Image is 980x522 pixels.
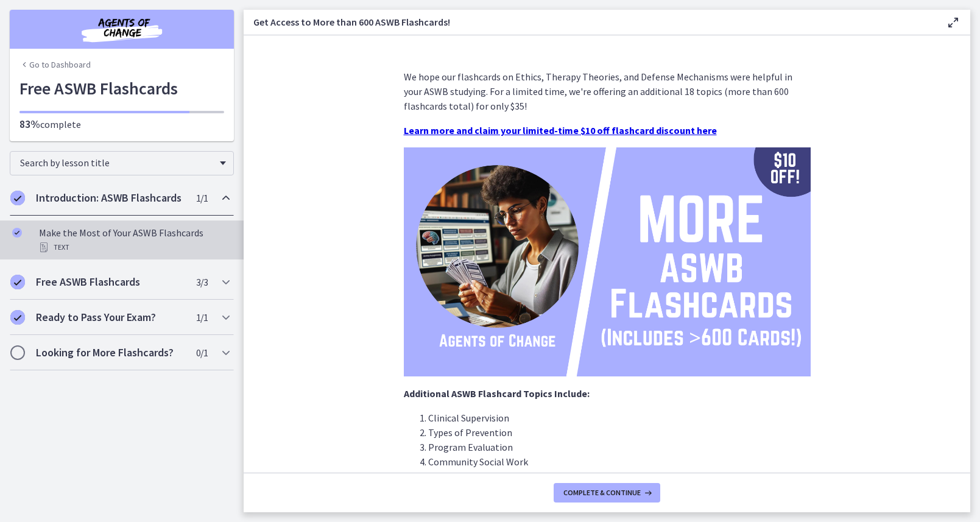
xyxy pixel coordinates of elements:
[10,275,25,289] i: Completed
[196,191,208,205] span: 1 / 1
[36,191,185,205] h2: Introduction: ASWB Flashcards
[36,310,185,325] h2: Ready to Pass Your Exam?
[404,147,811,376] img: More_ASWB_Flashcards_%282%29.png
[428,440,811,454] li: Program Evaluation
[36,345,185,360] h2: Looking for More Flashcards?
[196,345,208,360] span: 0 / 1
[10,310,25,325] i: Completed
[428,469,811,484] li: Group and Family Social Work
[428,454,811,469] li: Community Social Work
[253,15,926,29] h3: Get Access to More than 600 ASWB Flashcards!
[428,411,811,425] li: Clinical Supervision
[196,310,208,325] span: 1 / 1
[36,275,185,289] h2: Free ASWB Flashcards
[554,483,660,503] button: Complete & continue
[404,387,590,400] strong: Additional ASWB Flashcard Topics Include:
[428,425,811,440] li: Types of Prevention
[19,117,224,132] p: complete
[19,58,91,71] a: Go to Dashboard
[39,240,229,255] div: Text
[19,117,40,131] span: 83%
[404,124,717,136] a: Learn more and claim your limited-time $10 off flashcard discount here
[12,228,22,238] i: Completed
[196,275,208,289] span: 3 / 3
[404,69,811,113] p: We hope our flashcards on Ethics, Therapy Theories, and Defense Mechanisms were helpful in your A...
[49,15,195,44] img: Agents of Change
[563,488,641,498] span: Complete & continue
[10,151,234,175] div: Search by lesson title
[20,157,214,169] span: Search by lesson title
[19,76,224,101] h1: Free ASWB Flashcards
[39,225,229,255] div: Make the Most of Your ASWB Flashcards
[10,191,25,205] i: Completed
